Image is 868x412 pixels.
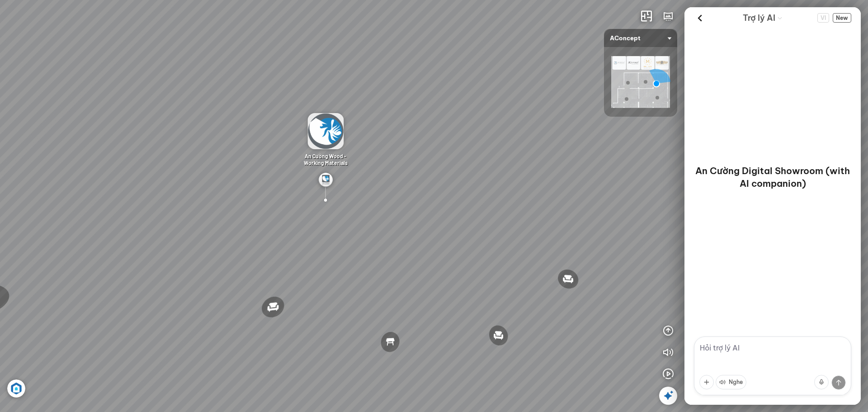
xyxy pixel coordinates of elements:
[695,165,850,190] p: An Cường Digital Showroom (with AI companion)
[743,12,775,24] span: Trợ lý AI
[817,13,829,23] span: VI
[611,56,670,108] img: AConcept_CTMHTJT2R6E4.png
[307,113,344,149] img: logo_An_Cuong_p_D4EHE666TACD_thumbnail.png
[716,375,746,389] button: Nghe
[833,13,851,23] span: New
[833,13,851,23] button: New Chat
[743,11,783,25] div: AI Guide options
[304,153,348,166] span: An Cường Wood - Working Materials
[318,173,333,187] img: Group_271_UEWYKENUG3M6.png
[7,379,25,398] img: Artboard_6_4x_1_F4RHW9YJWHU.jpg
[610,29,671,47] span: AConcept
[817,13,829,23] button: Change language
